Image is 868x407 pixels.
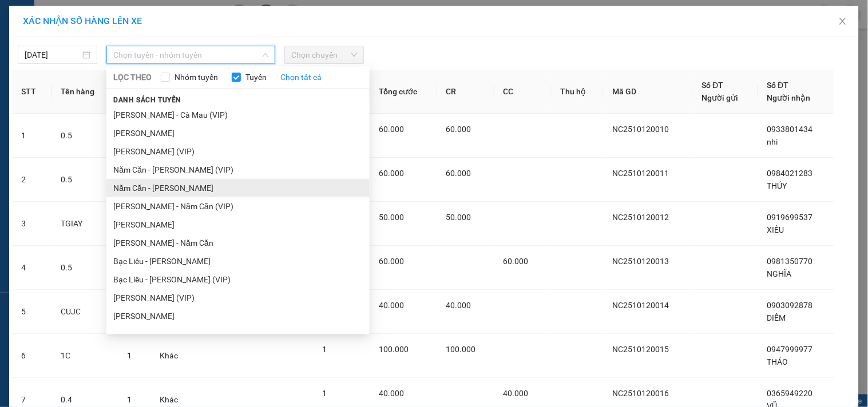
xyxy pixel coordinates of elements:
li: [PERSON_NAME] [106,124,370,142]
span: Tuyến [241,71,271,83]
td: 0.5 [51,246,118,290]
span: 0919699537 [767,213,813,222]
span: Chọn chuyến [291,46,357,63]
th: Tổng cước [370,70,437,114]
span: Nhóm tuyến [170,71,223,83]
span: 100.000 [379,345,409,354]
span: 100.000 [446,345,476,354]
span: Số ĐT [702,81,724,90]
th: CR [437,70,494,114]
span: NC2510120010 [613,125,669,134]
button: Close [827,6,859,38]
span: 60.000 [504,257,529,266]
span: 0947999977 [767,345,813,354]
li: Hotline: 02839552959 [107,42,478,57]
li: [PERSON_NAME] [106,216,370,234]
li: [PERSON_NAME] [106,307,370,325]
span: 60.000 [379,125,404,134]
span: 40.000 [504,389,529,398]
td: 4 [12,246,51,290]
td: TGIAY [51,202,118,246]
span: 40.000 [446,301,471,310]
span: 0933801434 [767,125,813,134]
td: 0.5 [51,114,118,158]
td: 1C [51,334,118,378]
span: Chọn tuyến - nhóm tuyến [113,46,268,63]
span: 1 [322,389,327,398]
span: NC2510120016 [613,389,669,398]
b: GỬI : Trạm Năm Căn [14,83,158,102]
span: Người nhận [767,93,811,102]
span: XIẾU [767,225,784,234]
span: NGHĨA [767,269,792,278]
span: 0984021283 [767,169,813,178]
span: 40.000 [379,301,404,310]
span: Số ĐT [767,81,789,90]
span: close [838,17,847,26]
th: CC [494,70,552,114]
span: 60.000 [379,257,404,266]
li: [PERSON_NAME] (VIP) [106,142,370,161]
span: 1 [127,351,132,360]
span: 60.000 [446,125,471,134]
td: 3 [12,202,51,246]
td: 2 [12,158,51,202]
td: 6 [12,334,51,378]
li: [PERSON_NAME] - Hộ Phòng [106,325,370,344]
td: CUJC [51,290,118,334]
span: NC2510120015 [613,345,669,354]
li: [PERSON_NAME] - Cà Mau (VIP) [106,106,370,124]
span: DIỄM [767,313,786,322]
li: [PERSON_NAME] - Năm Căn [106,234,370,252]
img: logo.jpg [14,14,72,71]
span: NC2510120012 [613,213,669,222]
span: LỌC THEO [113,71,152,83]
li: [PERSON_NAME] - Năm Căn (VIP) [106,197,370,216]
td: 1 [12,114,51,158]
li: Bạc Liêu - [PERSON_NAME] [106,252,370,270]
li: [PERSON_NAME] (VIP) [106,289,370,307]
td: 0.5 [51,158,118,202]
span: 0365949220 [767,389,813,398]
span: nhi [767,137,778,146]
span: 60.000 [379,169,404,178]
th: Thu hộ [551,70,604,114]
span: 60.000 [446,169,471,178]
th: STT [12,70,51,114]
td: Khác [150,334,194,378]
span: 1 [322,345,327,354]
input: 12/10/2025 [25,49,80,61]
li: 26 Phó Cơ Điều, Phường 12 [107,28,478,42]
th: Mã GD [604,70,693,114]
span: NC2510120013 [613,257,669,266]
span: THÚY [767,181,787,190]
th: Tên hàng [51,70,118,114]
a: Chọn tất cả [280,71,322,83]
span: THẢO [767,357,788,366]
li: Năm Căn - [PERSON_NAME] [106,179,370,197]
span: 40.000 [379,389,404,398]
td: 5 [12,290,51,334]
span: 50.000 [379,213,404,222]
span: 0903092878 [767,301,813,310]
span: down [262,51,269,58]
span: NC2510120014 [613,301,669,310]
span: XÁC NHẬN SỐ HÀNG LÊN XE [23,15,142,26]
span: 0981350770 [767,257,813,266]
span: 50.000 [446,213,471,222]
span: Người gửi [702,93,739,102]
span: Danh sách tuyến [106,95,188,105]
li: Bạc Liêu - [PERSON_NAME] (VIP) [106,270,370,289]
span: NC2510120011 [613,169,669,178]
span: 1 [127,395,132,404]
li: Năm Căn - [PERSON_NAME] (VIP) [106,161,370,179]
